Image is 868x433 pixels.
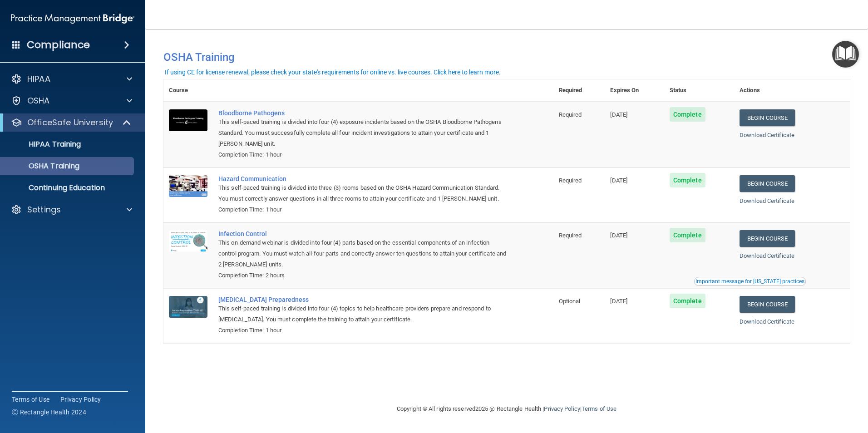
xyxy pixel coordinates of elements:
div: If using CE for license renewal, please check your state's requirements for online vs. live cours... [165,69,501,75]
a: Privacy Policy [544,405,580,412]
p: OfficeSafe University [27,117,113,128]
a: [MEDICAL_DATA] Preparedness [218,296,508,303]
p: OSHA Training [6,162,79,171]
a: Terms of Use [12,395,49,404]
th: Required [553,79,605,102]
a: Infection Control [218,230,508,237]
span: Required [559,111,582,118]
p: Continuing Education [6,183,130,192]
a: HIPAA [11,74,132,84]
a: Download Certificate [740,197,794,204]
div: This self-paced training is divided into three (3) rooms based on the OSHA Hazard Communication S... [218,182,508,204]
a: Begin Course [740,296,795,313]
span: [DATE] [610,298,627,305]
span: [DATE] [610,232,627,239]
span: [DATE] [610,111,627,118]
span: Ⓒ Rectangle Health 2024 [12,408,86,417]
a: Terms of Use [582,405,616,412]
a: Download Certificate [740,252,794,259]
span: Required [559,177,582,184]
a: Settings [11,204,132,215]
h4: Compliance [27,39,90,51]
th: Expires On [605,79,664,102]
a: Privacy Policy [60,395,101,404]
div: This on-demand webinar is divided into four (4) parts based on the essential components of an inf... [218,237,508,270]
a: Hazard Communication [218,175,508,182]
div: This self-paced training is divided into four (4) topics to help healthcare providers prepare and... [218,303,508,325]
div: Important message for [US_STATE] practices [695,279,804,284]
div: Completion Time: 1 hour [218,149,508,160]
span: [DATE] [610,177,627,184]
span: Optional [559,298,581,305]
a: OSHA [11,95,132,106]
div: Completion Time: 1 hour [218,325,508,336]
a: Download Certificate [740,132,794,138]
span: Complete [670,107,705,122]
th: Course [163,79,213,102]
div: Copyright © All rights reserved 2025 @ Rectangle Health | | [341,394,672,423]
p: HIPAA [27,74,50,84]
span: Complete [670,294,705,308]
span: Complete [670,173,705,187]
th: Status [664,79,734,102]
span: Complete [670,228,705,242]
p: OSHA [27,95,50,106]
button: Read this if you are a dental practitioner in the state of CA [694,277,806,286]
div: Completion Time: 2 hours [218,270,508,281]
a: Download Certificate [740,318,794,325]
a: Begin Course [740,109,795,126]
p: Settings [27,204,61,215]
button: If using CE for license renewal, please check your state's requirements for online vs. live cours... [163,68,502,77]
a: OfficeSafe University [11,117,132,128]
a: Begin Course [740,230,795,247]
button: Open Resource Center [832,41,859,68]
a: Begin Course [740,175,795,192]
a: Bloodborne Pathogens [218,109,508,117]
th: Actions [734,79,850,102]
h4: OSHA Training [163,51,850,64]
img: PMB logo [11,10,134,28]
p: HIPAA Training [6,140,81,149]
span: Required [559,232,582,239]
div: This self-paced training is divided into four (4) exposure incidents based on the OSHA Bloodborne... [218,117,508,149]
div: Completion Time: 1 hour [218,204,508,215]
